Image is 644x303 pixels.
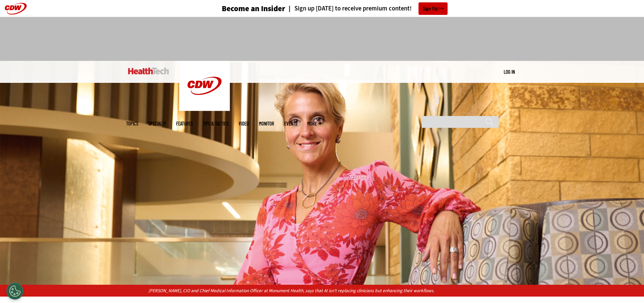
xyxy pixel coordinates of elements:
[196,5,285,13] a: Become an Insider
[126,121,138,126] span: Topics
[285,5,412,12] a: Sign up [DATE] to receive premium content!
[203,121,229,126] a: Tips & Tactics
[259,121,274,126] a: MonITor
[307,121,321,126] span: More
[176,121,193,126] a: Features
[128,68,169,74] img: Home
[284,121,297,126] a: Events
[199,24,445,54] iframe: advertisement
[148,121,166,126] span: Specialty
[179,61,230,111] img: Home
[239,121,249,126] a: Video
[504,68,515,75] div: User menu
[222,5,285,13] h3: Become an Insider
[6,283,23,300] button: Open Preferences
[148,287,496,295] p: [PERSON_NAME], CIO and Chief Medical Information Officer at Monument Health, says that AI isn't r...
[504,69,515,75] a: Log in
[179,106,230,113] a: CDW
[419,2,448,15] a: Sign Up
[6,283,23,300] div: Cookies Settings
